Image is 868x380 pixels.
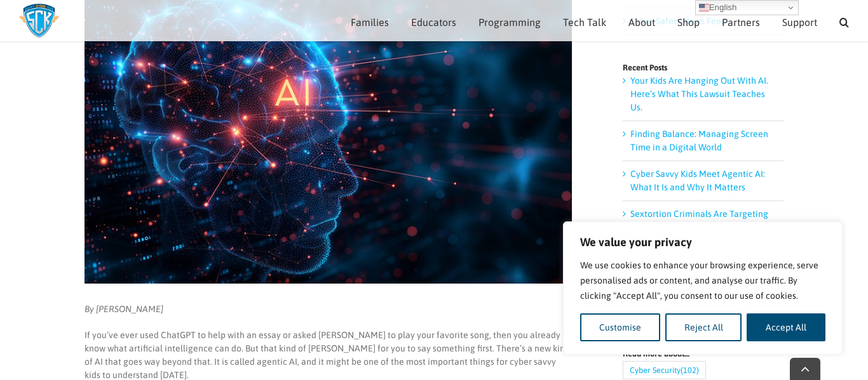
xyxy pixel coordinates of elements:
[747,313,825,341] button: Accept All
[478,17,541,27] span: Programming
[628,17,655,27] span: About
[630,75,768,112] a: Your Kids Are Hanging Out With AI. Here’s What This Lawsuit Teaches Us.
[19,3,59,38] img: Savvy Cyber Kids Logo
[411,17,456,27] span: Educators
[630,169,765,192] a: Cyber Savvy Kids Meet Agentic AI: What It Is and Why It Matters
[623,63,783,72] h4: Recent Posts
[623,350,783,358] h4: Read more about…
[85,304,163,314] em: By [PERSON_NAME]
[699,3,709,13] img: en
[677,17,700,27] span: Shop
[722,17,760,27] span: Partners
[681,362,699,379] span: (102)
[782,17,817,27] span: Support
[563,17,606,27] span: Tech Talk
[623,361,706,379] a: Cyber Security (102 items)
[580,313,660,341] button: Customise
[630,129,768,152] a: Finding Balance: Managing Screen Time in a Digital World
[665,313,742,341] button: Reject All
[580,235,825,250] p: We value your privacy
[351,17,389,27] span: Families
[630,209,768,232] a: Sextortion Criminals Are Targeting Teenage Boys
[580,258,825,303] p: We use cookies to enhance your browsing experience, serve personalised ads or content, and analys...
